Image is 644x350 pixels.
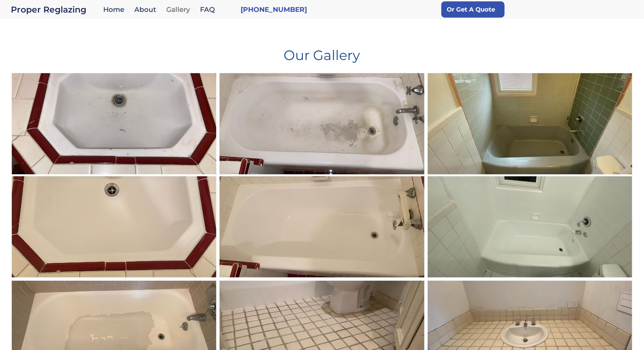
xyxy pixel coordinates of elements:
div: Proper Reglazing [11,5,100,14]
a: home [11,5,100,14]
a: Home [100,2,131,17]
a: Gallery [163,2,197,17]
a: About [131,2,163,17]
a: FAQ [197,2,222,17]
a: #gallery... [10,72,218,279]
a: Or Get A Quote [441,1,505,18]
a: [PHONE_NUMBER] [241,5,307,14]
img: #gallery... [218,71,426,279]
img: #gallery... [10,71,218,279]
img: ... [426,71,634,279]
h1: Our Gallery [10,43,634,62]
